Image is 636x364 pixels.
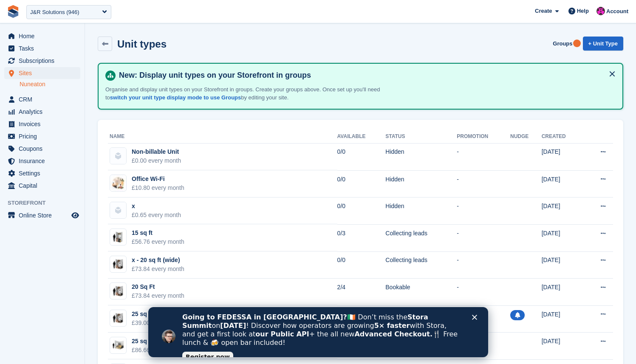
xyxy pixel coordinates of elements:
[542,279,583,306] td: [DATE]
[20,80,80,88] a: Nuneaton
[132,229,184,237] div: 15 sq ft
[116,71,616,80] h4: New: Display unit types on your Storefront in groups
[132,319,190,327] div: £39.00 every month
[105,85,403,102] p: Organise and display unit types on your Storefront in groups. Create your groups above. Once set ...
[19,30,70,42] span: Home
[542,198,583,225] td: [DATE]
[542,305,583,333] td: [DATE]
[110,202,126,218] img: blank-unit-type-icon-ffbac7b88ba66c5e286b0e438baccc4b9c83835d4c34f86887a83fc20ec27e7b.svg
[19,167,70,179] span: Settings
[542,170,583,198] td: [DATE]
[337,130,386,144] th: Available
[457,143,510,170] td: -
[385,279,457,306] td: Bookable
[337,224,386,251] td: 0/3
[577,7,589,15] span: Help
[132,147,181,156] div: Non-billable Unit
[19,143,70,155] span: Coupons
[110,175,126,191] img: OIP.jpg
[337,198,386,225] td: 0/0
[457,170,510,198] td: -
[385,305,457,333] td: Hidden
[132,183,184,192] div: £10.80 every month
[19,130,70,142] span: Pricing
[148,307,488,357] iframe: Intercom live chat banner
[542,130,583,144] th: Created
[19,55,70,67] span: Subscriptions
[337,279,386,306] td: 2/4
[132,291,184,300] div: £73.84 every month
[542,251,583,279] td: [DATE]
[70,210,80,220] a: Preview store
[110,285,126,297] img: 20-sqft-unit.jpg
[337,251,386,279] td: 0/0
[457,251,510,279] td: -
[457,198,510,225] td: -
[542,143,583,170] td: [DATE]
[596,7,605,15] img: Jamie Carroll
[385,224,457,251] td: Collecting leads
[110,312,126,324] img: 20-sqft-unit.jpg
[337,305,386,333] td: 1/15
[108,130,337,144] th: Name
[132,202,181,211] div: x
[542,224,583,251] td: [DATE]
[132,337,184,346] div: 25 sq ft
[4,180,80,192] a: menu
[4,55,80,67] a: menu
[132,211,181,220] div: £0.65 every month
[110,94,241,101] a: switch your unit type display mode to use Groups
[606,7,628,16] span: Account
[4,155,80,167] a: menu
[385,251,457,279] td: Collecting leads
[573,40,581,47] div: Tooltip anchor
[19,118,70,130] span: Invoices
[457,224,510,251] td: -
[132,175,184,183] div: Office Wi-Fi
[19,209,70,221] span: Online Store
[4,118,80,130] a: menu
[337,143,386,170] td: 0/0
[132,310,190,319] div: 25 sq ft for 6 months
[4,167,80,179] a: menu
[4,209,80,221] a: menu
[385,130,457,144] th: Status
[132,346,184,355] div: £86.66 every month
[19,155,70,167] span: Insurance
[4,67,80,79] a: menu
[457,279,510,306] td: -
[542,333,583,360] td: [DATE]
[337,170,386,198] td: 0/0
[4,93,80,105] a: menu
[110,339,126,351] img: 50-sqft-unit.jpg
[385,198,457,225] td: Hidden
[110,231,126,243] img: 15-sqft-unit.jpg
[30,8,79,17] div: J&R Solutions (946)
[132,282,184,291] div: 20 Sq Ft
[7,5,20,18] img: stora-icon-8386f47178a22dfd0bd8f6a31ec36ba5ce8667c1dd55bd0f319d3a0aa187defe.svg
[535,7,552,15] span: Create
[4,30,80,42] a: menu
[19,106,70,118] span: Analytics
[110,258,126,271] img: 20-sqft-unit.jpg
[19,67,70,79] span: Sites
[4,143,80,155] a: menu
[457,130,510,144] th: Promotion
[110,148,126,164] img: blank-unit-type-icon-ffbac7b88ba66c5e286b0e438baccc4b9c83835d4c34f86887a83fc20ec27e7b.svg
[4,42,80,54] a: menu
[8,199,85,207] span: Storefront
[19,93,70,105] span: CRM
[324,8,332,13] div: Close
[132,256,184,265] div: x - 20 sq ft (wide)
[4,106,80,118] a: menu
[510,130,542,144] th: Nudge
[385,170,457,198] td: Hidden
